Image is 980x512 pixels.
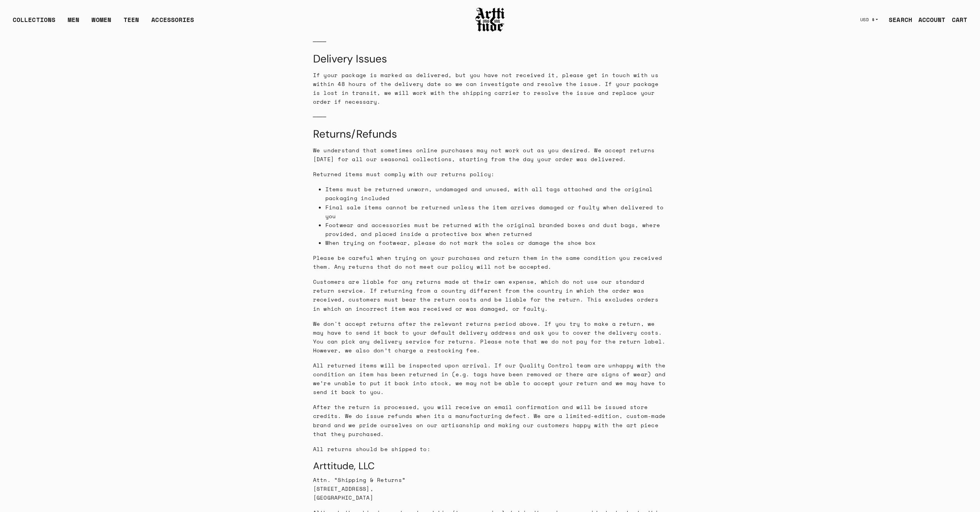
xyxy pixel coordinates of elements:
span: If your package is marked as delivered, but you have not received it, please get in touch with us... [313,71,658,106]
img: Arttitude [475,7,506,33]
button: USD $ [856,11,883,28]
a: WOMEN [92,15,111,30]
span: [GEOGRAPHIC_DATA] [313,493,374,502]
span: Arttitude, LLC [313,460,375,472]
span: ──── [313,37,327,45]
a: TEEN [124,15,139,30]
span: Attn. “Shipping & Returns” [313,476,406,484]
span: Returned items must comply with our returns policy: [313,170,495,178]
span: Please be careful when trying on your purchases and return them in the same condition you receive... [313,254,662,271]
span: All returns should be shipped to: [313,445,431,453]
span: We understand that sometimes online purchases may not work out as you desired. We accept returns ... [313,146,655,163]
span: Items must be returned unworn, undamaged and unused, with all tags attached and the original pack... [325,185,653,202]
span: Footwear and accessories must be returned with the original branded boxes and dust bags, where pr... [325,221,660,238]
div: COLLECTIONS [13,15,55,30]
span: ──── [313,113,327,121]
span: When trying on footwear, please do not mark the soles or damage the shoe box [325,239,596,247]
a: ACCOUNT [912,12,946,27]
span: [STREET_ADDRESS], [313,485,374,493]
span: We don't accept returns after the relevant returns period above. If you try to make a return, we ... [313,320,666,354]
span: USD $ [860,17,875,23]
a: SEARCH [883,12,912,27]
div: ACCESSORIES [151,15,194,30]
span: Final sale items cannot be returned unless the item arrives damaged or faulty when delivered to you [325,203,664,220]
a: MEN [68,15,79,30]
ul: Main navigation [7,15,200,30]
div: CART [952,15,967,24]
span: Delivery Issues [313,52,387,66]
span: Customers are liable for any returns made at their own expense, which do not use our standard ret... [313,278,658,312]
span: Returns/Refunds [313,127,397,141]
span: After the return is processed, you will receive an email confirmation and will be issued store cr... [313,403,666,438]
span: All returned items will be inspected upon arrival. If our Quality Control team are unhappy with t... [313,361,666,396]
a: Open cart [946,12,967,27]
